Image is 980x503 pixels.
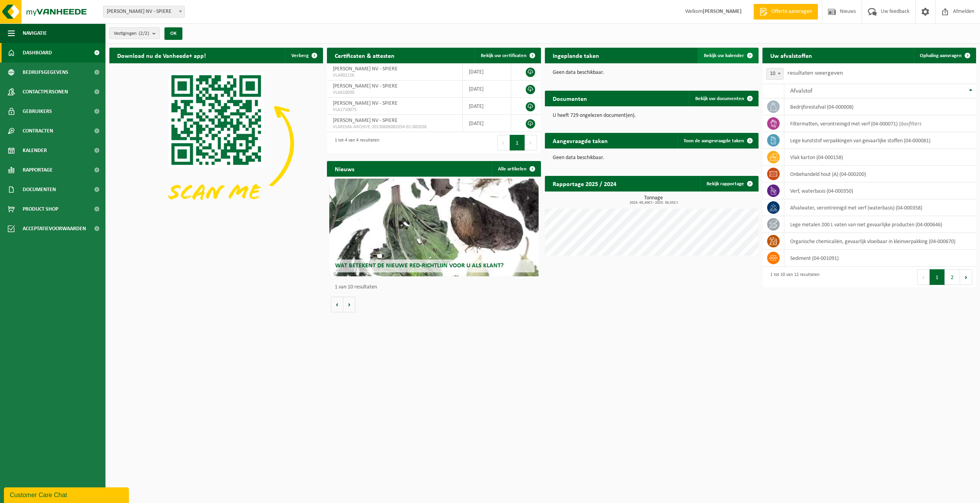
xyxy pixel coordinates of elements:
[333,124,457,130] span: VLAREMA-ARCHIVE-20130606082054-01-002638
[285,48,322,63] button: Verberg
[762,48,820,63] h2: Uw afvalstoffen
[114,28,149,39] span: Vestigingen
[769,8,814,16] span: Offerte aanvragen
[784,216,976,233] td: lege metalen 200 L vaten van niet gevaarlijke producten (04-000646)
[917,269,930,285] button: Previous
[784,115,976,132] td: filtermatten, verontreinigd met verf (04-000071) |
[23,43,52,63] span: Dashboard
[945,269,960,285] button: 2
[103,6,185,18] span: VINCENT SHEPPARD NV - SPIERE
[766,68,784,80] span: 10
[109,48,214,63] h2: Download nu de Vanheede+ app!
[463,115,511,132] td: [DATE]
[784,98,976,115] td: bedrijfsrestafval (04-000008)
[463,63,511,81] td: [DATE]
[139,31,149,36] count: (2/2)
[677,133,758,149] a: Toon de aangevraagde taken
[695,96,744,101] span: Bekijk uw documenten
[109,27,160,39] button: Vestigingen(2/2)
[784,149,976,166] td: vlak karton (04-000158)
[545,133,616,148] h2: Aangevraagde taken
[553,155,751,161] p: Geen data beschikbaar.
[109,63,323,224] img: Download de VHEPlus App
[545,176,624,191] h2: Rapportage 2025 / 2024
[549,195,759,205] h3: Tonnage
[333,90,457,96] span: VLA610030
[475,48,540,63] a: Bekijk uw certificaten
[23,23,47,43] span: Navigatie
[333,118,398,124] span: [PERSON_NAME] NV - SPIERE
[684,138,744,143] span: Toon de aangevraagde taken
[327,161,362,176] h2: Nieuws
[23,180,56,199] span: Documenten
[23,199,58,219] span: Product Shop
[331,134,379,151] div: 1 tot 4 van 4 resultaten
[333,83,398,89] span: [PERSON_NAME] NV - SPIERE
[333,66,398,72] span: [PERSON_NAME] NV - SPIERE
[689,91,758,106] a: Bekijk uw documenten
[335,285,537,290] p: 1 van 10 resultaten
[784,250,976,267] td: sediment (04-001091)
[327,48,402,63] h2: Certificaten & attesten
[784,166,976,183] td: onbehandeld hout (A) (04-000200)
[753,4,818,20] a: Offerte aanvragen
[463,81,511,98] td: [DATE]
[164,27,182,40] button: OK
[343,297,355,312] button: Volgende
[23,102,52,121] span: Gebruikers
[790,88,812,94] span: Afvalstof
[703,9,742,14] strong: [PERSON_NAME]
[331,297,343,312] button: Vorige
[784,183,976,199] td: verf, waterbasis (04-000350)
[463,98,511,115] td: [DATE]
[23,63,68,82] span: Bedrijfsgegevens
[23,219,86,238] span: Acceptatievoorwaarden
[23,82,68,102] span: Contactpersonen
[704,53,744,58] span: Bekijk uw kalender
[333,100,398,106] span: [PERSON_NAME] NV - SPIERE
[104,6,184,17] span: VINCENT SHEPPARD NV - SPIERE
[291,53,309,58] span: Verberg
[492,161,540,177] a: Alle artikelen
[525,135,537,150] button: Next
[930,269,945,285] button: 1
[901,121,921,127] i: boxfilters
[335,263,503,269] span: Wat betekent de nieuwe RED-richtlijn voor u als klant?
[960,269,972,285] button: Next
[23,121,53,141] span: Contracten
[914,48,975,63] a: Ophaling aanvragen
[698,48,758,63] a: Bekijk uw kalender
[784,233,976,250] td: organische chemicaliën, gevaarlijk vloeibaar in kleinverpakking (04-000670)
[329,179,539,276] a: Wat betekent de nieuwe RED-richtlijn voor u als klant?
[545,48,607,63] h2: Ingeplande taken
[784,132,976,149] td: lege kunststof verpakkingen van gevaarlijke stoffen (04-000081)
[767,68,783,79] span: 10
[4,486,130,503] iframe: chat widget
[481,53,527,58] span: Bekijk uw certificaten
[700,176,758,192] a: Bekijk rapportage
[23,160,53,180] span: Rapportage
[784,199,976,216] td: afvalwater, verontreinigd met verf (waterbasis) (04-000358)
[510,135,525,150] button: 1
[553,70,751,75] p: Geen data beschikbaar.
[920,53,962,58] span: Ophaling aanvragen
[545,91,595,106] h2: Documenten
[497,135,510,150] button: Previous
[787,70,843,76] label: resultaten weergeven
[766,269,819,286] div: 1 tot 10 van 12 resultaten
[553,113,751,118] p: U heeft 729 ongelezen document(en).
[333,72,457,79] span: VLA902156
[333,107,457,113] span: VLA1710075
[23,141,47,160] span: Kalender
[549,201,759,205] span: 2024: 65,400 t - 2025: 36,032 t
